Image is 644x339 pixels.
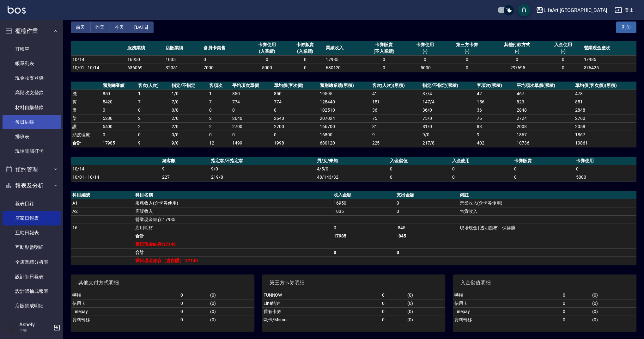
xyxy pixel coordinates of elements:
[170,89,208,98] td: 1 / 0
[288,41,322,48] div: 卡券販賣
[453,299,561,307] td: 信用卡
[262,307,380,316] td: 舊有卡券
[134,240,332,248] td: 當日現金結存:17140
[126,41,164,56] th: 服務業績
[134,248,332,256] td: 合計
[71,139,101,147] td: 合計
[315,165,388,173] td: 4/5/0
[3,23,61,39] button: 櫃檯作業
[288,48,322,55] div: (入業績)
[574,122,636,131] td: 2058
[71,316,179,324] td: 資料轉移
[3,56,61,71] a: 帳單列表
[544,6,607,14] div: LifeArt [GEOGRAPHIC_DATA]
[515,114,574,122] td: 2724
[286,64,324,72] td: 0
[421,98,475,106] td: 147 / 4
[179,316,208,324] td: 0
[231,82,272,90] th: 平均項次單價
[364,48,404,55] div: (不入業績)
[134,191,332,199] th: 科目名稱
[209,307,254,316] td: ( 0 )
[71,22,90,33] button: 前天
[3,129,61,144] a: 排班表
[209,291,254,299] td: ( 0 )
[421,82,475,90] th: 指定/不指定(累積)
[453,291,561,299] td: 轉帳
[591,299,636,307] td: ( 0 )
[272,106,319,114] td: 0
[250,48,284,55] div: (入業績)
[591,316,636,324] td: ( 0 )
[546,48,580,55] div: (-)
[71,106,101,114] td: 燙
[406,299,445,307] td: ( 0 )
[332,207,395,215] td: 1035
[179,299,208,307] td: 0
[161,173,210,181] td: 227
[515,131,574,139] td: 1867
[574,114,636,122] td: 2760
[208,114,231,122] td: 2
[134,207,332,215] td: 店販收入
[101,82,137,90] th: 類別總業績
[582,55,637,64] td: 17985
[71,291,179,299] td: 轉帳
[371,114,421,122] td: 75
[134,224,332,232] td: 店用耗材
[388,173,450,181] td: 0
[515,98,574,106] td: 823
[170,98,208,106] td: 7 / 0
[561,291,591,299] td: 0
[71,131,101,139] td: 頭皮理療
[71,89,101,98] td: 洗
[3,269,61,284] a: 設計師日報表
[137,139,170,147] td: 9
[444,55,490,64] td: 0
[272,89,319,98] td: 850
[272,82,319,90] th: 單均價(客次價)
[161,157,210,165] th: 總客數
[574,98,636,106] td: 851
[272,139,319,147] td: 1998
[332,224,395,232] td: 0
[574,82,636,90] th: 單均價(客次價)(累積)
[3,85,61,100] a: 高階收支登錄
[453,307,561,316] td: Linepay
[208,122,231,131] td: 2
[78,280,247,286] span: 其他支付方式明細
[231,114,272,122] td: 2640
[137,131,170,139] td: 0
[248,64,286,72] td: 5000
[210,173,316,181] td: 219/8
[421,89,475,98] td: 37 / 4
[161,165,210,173] td: 9
[71,291,254,324] table: a dense table
[3,100,61,115] a: 材料自購登錄
[137,122,170,131] td: 2
[262,291,446,324] table: a dense table
[406,307,445,316] td: ( 0 )
[101,106,137,114] td: 0
[208,82,231,90] th: 客項次
[380,299,406,307] td: 0
[137,98,170,106] td: 7
[492,48,543,55] div: (-)
[71,114,101,122] td: 染
[270,280,438,286] span: 第三方卡券明細
[231,131,272,139] td: 0
[406,316,445,324] td: ( 0 )
[406,291,445,299] td: ( 0 )
[3,299,61,313] a: 店販抽成明細
[515,89,574,98] td: 467
[250,41,284,48] div: 卡券使用
[101,122,137,131] td: 5400
[490,55,544,64] td: 0
[318,98,370,106] td: 128440
[101,139,137,147] td: 17985
[71,307,179,316] td: Linepay
[395,248,458,256] td: 0
[421,106,475,114] td: 36 / 0
[71,122,101,131] td: 護
[71,165,161,173] td: 10/14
